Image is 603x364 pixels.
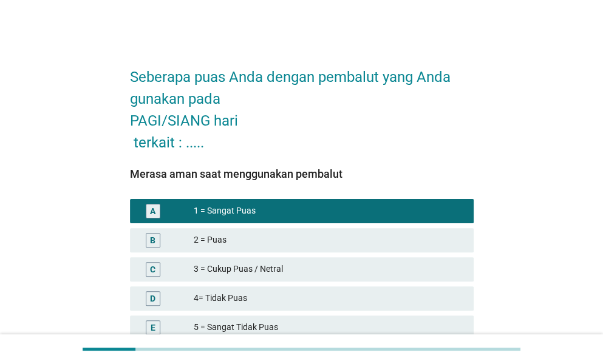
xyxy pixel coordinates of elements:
div: Merasa aman saat menggunakan pembalut [130,166,474,182]
div: 2 = Puas [194,233,464,248]
div: D [150,292,155,305]
div: 1 = Sangat Puas [194,204,464,218]
div: 5 = Sangat Tidak Puas [194,320,464,335]
div: E [151,321,155,334]
div: 4= Tidak Puas [194,291,464,306]
div: 3 = Cukup Puas / Netral [194,262,464,277]
div: B [150,234,155,246]
div: A [150,204,155,217]
div: C [150,263,155,275]
h2: Seberapa puas Anda dengan pembalut yang Anda gunakan pada PAGI/SIANG hari terkait : ..... [130,54,474,153]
